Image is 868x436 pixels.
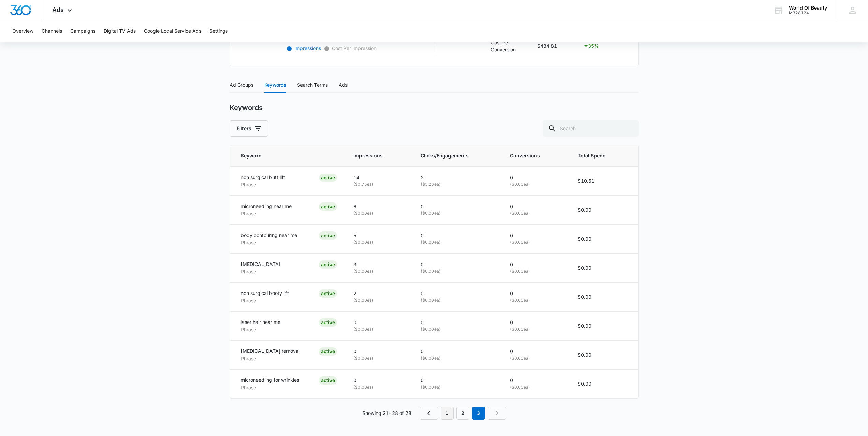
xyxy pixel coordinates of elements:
p: ( $0.00 ea) [353,210,404,217]
p: Phrase [241,268,280,275]
p: Showing 21-28 of 28 [362,409,411,417]
td: Cost Per Conversion [489,37,535,55]
div: Keywords [264,81,286,89]
p: 0 [510,174,561,181]
div: ACTIVE [319,231,337,240]
span: Keyword [241,152,327,160]
p: 0 [421,232,494,239]
p: body contouring near me [241,231,297,239]
p: Phrase [241,384,299,391]
span: Clicks/Engagements [421,152,484,160]
span: Total Spend [578,152,617,160]
p: laser hair near me [241,318,280,326]
p: 0 [421,319,494,326]
p: ( $0.00 ea) [510,384,561,391]
nav: Pagination [420,407,506,420]
span: Conversions [510,152,551,160]
p: ( $0.00 ea) [510,326,561,333]
p: Phrase [241,181,285,189]
div: ACTIVE [319,174,337,182]
p: 0 [421,261,494,268]
td: $484.81 [536,37,582,55]
button: Settings [209,20,228,42]
p: Phrase [241,210,292,217]
p: 14 [353,174,404,181]
p: ( $0.00 ea) [421,326,494,333]
p: ( $0.00 ea) [353,268,404,275]
p: ( $0.00 ea) [510,181,561,188]
p: ( $0.00 ea) [421,239,494,246]
p: ( $0.00 ea) [353,297,404,304]
h2: Keywords [230,104,263,112]
div: 35 % [583,42,626,50]
p: microneedling for wrinkles [241,376,299,384]
p: 6 [353,203,404,210]
p: 2 [421,174,494,181]
em: 3 [472,407,485,420]
button: Google Local Service Ads [144,20,201,42]
a: Previous Page [420,407,438,420]
div: ACTIVE [319,347,337,356]
p: Phrase [241,239,297,246]
p: Phrase [241,326,280,333]
p: 0 [510,377,561,384]
p: 3 [353,261,404,268]
p: ( $0.00 ea) [510,297,561,304]
td: $0.00 [570,282,638,311]
p: 0 [510,261,561,268]
div: Ads [339,81,348,89]
p: 0 [421,203,494,210]
p: ( $0.00 ea) [353,384,404,391]
button: Digital TV Ads [104,20,136,42]
span: Ads [52,6,64,13]
p: ( $0.00 ea) [421,355,494,362]
p: non surgical booty lift [241,289,289,297]
p: 0 [353,319,404,326]
p: ( $0.00 ea) [421,210,494,217]
td: $10.51 [570,166,638,195]
div: account name [789,5,827,11]
p: ( $0.00 ea) [510,268,561,275]
td: $0.00 [570,311,638,340]
p: microneedling near me [241,202,292,210]
button: Channels [42,20,62,42]
span: Impressions [293,45,321,51]
p: 0 [353,377,404,384]
p: Phrase [241,297,289,304]
p: 2 [353,290,404,297]
p: non surgical butt lift [241,174,285,181]
p: ( $0.00 ea) [421,384,494,391]
input: Search [543,120,639,137]
span: Impressions [353,152,394,160]
div: ACTIVE [319,376,337,385]
td: $0.00 [570,369,638,398]
p: 0 [510,290,561,297]
p: ( $5.26 ea) [421,181,494,188]
td: $0.00 [570,195,638,224]
p: 0 [510,348,561,355]
div: ACTIVE [319,202,337,211]
div: ACTIVE [319,260,337,269]
p: [MEDICAL_DATA] [241,260,280,268]
p: ( $0.00 ea) [510,210,561,217]
a: Page 1 [441,407,454,420]
p: 0 [353,348,404,355]
button: Overview [12,20,33,42]
td: $0.00 [570,340,638,369]
button: Filters [230,120,268,137]
p: ( $0.00 ea) [353,355,404,362]
div: ACTIVE [319,289,337,298]
button: Campaigns [70,20,95,42]
div: Ad Groups [230,81,253,89]
p: ( $0.00 ea) [510,239,561,246]
p: ( $0.00 ea) [421,297,494,304]
p: 0 [421,377,494,384]
p: ( $0.75 ea) [353,181,404,188]
p: 0 [421,290,494,297]
td: $0.00 [570,253,638,282]
span: Cost Per Impression [330,45,377,51]
div: Search Terms [297,81,328,89]
div: ACTIVE [319,318,337,327]
p: ( $0.00 ea) [421,268,494,275]
p: 0 [510,232,561,239]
